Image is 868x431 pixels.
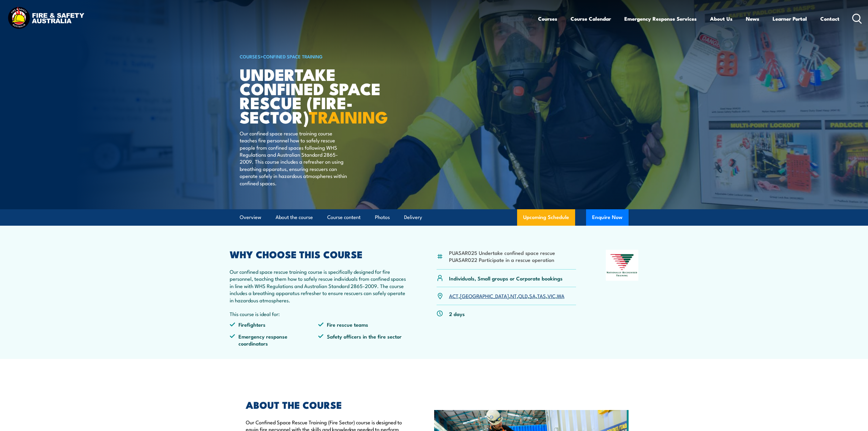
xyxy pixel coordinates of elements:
[624,11,697,27] a: Emergency Response Services
[404,209,422,225] a: Delivery
[240,53,260,60] a: COURSES
[263,53,323,60] a: Confined Space Training
[375,209,390,225] a: Photos
[240,209,261,225] a: Overview
[240,53,390,60] h6: >
[460,292,509,299] a: [GEOGRAPHIC_DATA]
[327,209,361,225] a: Course content
[230,333,318,347] li: Emergency response coordinators
[240,130,351,186] p: Our confined space rescue training course teaches fire personnel how to safely rescue people from...
[449,310,465,317] p: 2 days
[309,104,388,129] strong: TRAINING
[449,292,458,299] a: ACT
[571,11,611,27] a: Course Calendar
[518,292,528,299] a: QLD
[449,256,555,263] li: PUASAR022 Participate in a rescue operation
[276,209,313,225] a: About the course
[710,11,732,27] a: About Us
[449,249,555,256] li: PUASAR025 Undertake confined space rescue
[449,292,564,299] p: , , , , , , ,
[240,67,390,124] h1: Undertake Confined Space Rescue (Fire-Sector)
[773,11,807,27] a: Learner Portal
[746,11,759,27] a: News
[449,275,563,282] p: Individuals, Small groups or Corporate bookings
[246,400,406,409] h2: ABOUT THE COURSE
[820,11,839,27] a: Contact
[537,292,546,299] a: TAS
[538,11,557,27] a: Courses
[318,321,407,328] li: Fire rescue teams
[547,292,555,299] a: VIC
[586,209,629,226] button: Enquire Now
[517,209,575,226] a: Upcoming Schedule
[606,250,639,281] img: Nationally Recognised Training logo.
[230,250,407,258] h2: WHY CHOOSE THIS COURSE
[529,292,536,299] a: SA
[230,310,407,317] p: This course is ideal for:
[557,292,564,299] a: WA
[230,321,318,328] li: Firefighters
[510,292,517,299] a: NT
[230,268,407,304] p: Our confined space rescue training course is specifically designed for fire personnel, teaching t...
[318,333,407,347] li: Safety officers in the fire sector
